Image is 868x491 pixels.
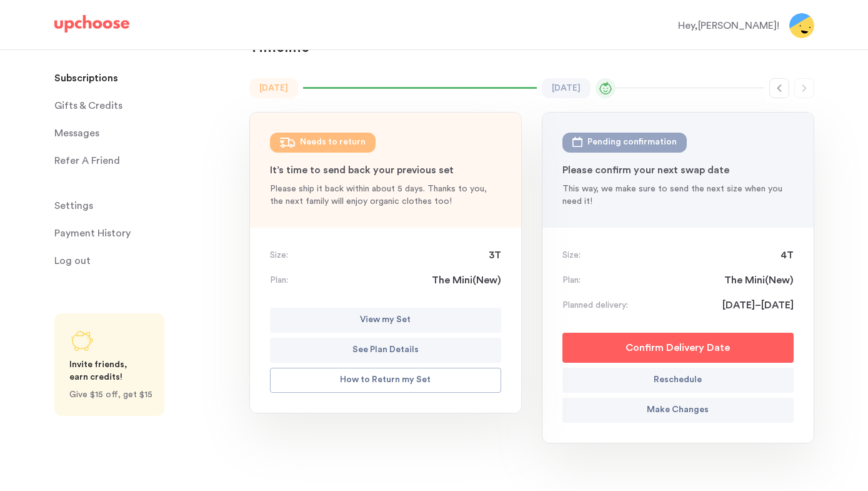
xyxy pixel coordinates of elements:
p: Plan: [562,274,581,286]
span: Gifts & Credits [54,93,122,118]
p: Please ship it back within about 5 days. Thanks to you, the next family will enjoy organic clothe... [270,183,501,208]
button: Make Changes [562,398,794,423]
a: Settings [54,193,234,218]
span: Messages [54,121,99,146]
button: View my Set [270,308,501,333]
p: Subscriptions [54,66,118,91]
a: Log out [54,248,234,273]
p: Refer A Friend [54,148,120,173]
a: Messages [54,121,234,146]
p: Payment History [54,221,131,246]
span: Settings [54,193,93,218]
button: How to Return my Set [270,368,501,393]
button: Confirm Delivery Date [562,333,794,363]
a: Payment History [54,221,234,246]
div: Needs to return [300,135,366,150]
p: Size: [562,249,581,261]
p: View my Set [360,313,411,328]
time: [DATE] [249,78,298,98]
span: [DATE]–[DATE] [722,298,794,313]
span: 4T [781,248,794,263]
div: Hey, [PERSON_NAME] ! [678,18,779,33]
p: Planned delivery: [562,299,628,311]
span: Log out [54,248,91,273]
a: Share UpChoose [54,313,164,416]
span: The Mini ( New ) [724,273,794,288]
p: Confirm Delivery Date [626,340,730,355]
p: Make Changes [647,403,709,418]
a: Refer A Friend [54,148,234,173]
p: Plan: [270,274,288,286]
a: UpChoose [54,15,129,38]
img: UpChoose [54,15,129,33]
button: Reschedule [562,368,794,393]
a: Gifts & Credits [54,93,234,118]
span: The Mini ( New ) [432,273,501,288]
span: 3T [489,248,501,263]
p: How to Return my Set [340,373,431,388]
p: See Plan Details [352,343,419,358]
p: This way, we make sure to send the next size when you need it! [562,183,794,208]
time: [DATE] [542,78,591,98]
div: Pending confirmation [587,135,677,150]
p: Reschedule [654,373,702,388]
p: It’s time to send back your previous set [270,163,501,178]
p: Please confirm your next swap date [562,163,794,178]
button: See Plan Details [270,338,501,363]
a: Subscriptions [54,66,234,91]
p: Size: [270,249,288,261]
